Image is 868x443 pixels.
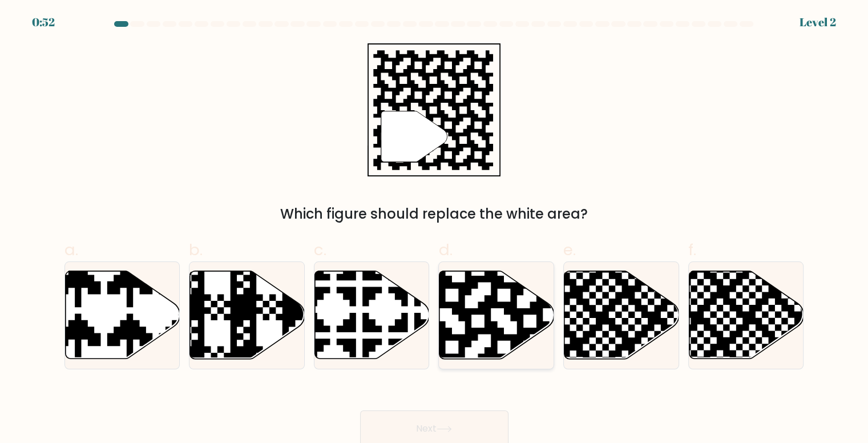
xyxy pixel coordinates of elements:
span: e. [563,239,576,261]
span: b. [189,239,203,261]
g: " [381,111,447,162]
span: c. [314,239,326,261]
div: 0:52 [32,14,55,31]
span: d. [438,239,452,261]
span: a. [64,239,78,261]
span: f. [688,239,696,261]
div: Level 2 [800,14,836,31]
div: Which figure should replace the white area? [71,204,797,224]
